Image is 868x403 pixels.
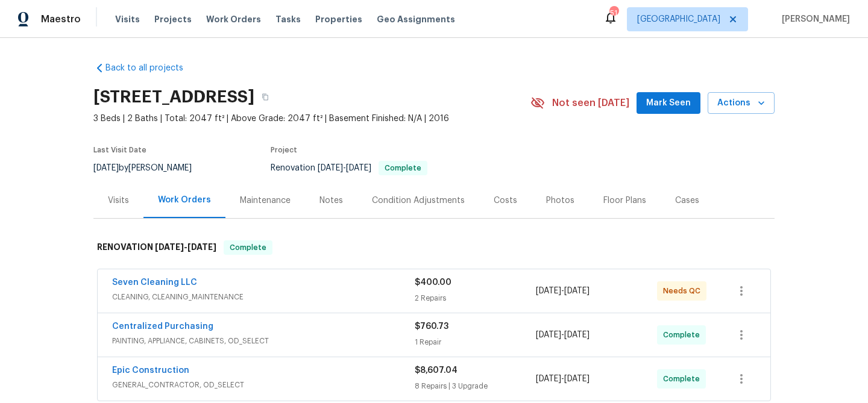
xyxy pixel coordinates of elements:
[564,287,590,295] span: [DATE]
[536,373,590,385] span: -
[112,278,197,287] a: Seven Cleaning LLC
[319,195,343,207] div: Notes
[675,195,699,207] div: Cases
[372,195,465,207] div: Condition Adjustments
[154,13,192,25] span: Projects
[93,91,254,103] h2: [STREET_ADDRESS]
[415,292,536,304] div: 2 Repairs
[112,291,415,303] span: CLEANING, CLEANING_MAINTENANCE
[380,164,426,172] span: Complete
[41,13,81,25] span: Maestro
[536,287,561,295] span: [DATE]
[415,336,536,348] div: 1 Repair
[415,366,458,375] span: $8,607.04
[93,62,209,74] a: Back to all projects
[637,13,720,25] span: [GEOGRAPHIC_DATA]
[318,164,371,172] span: -
[93,164,119,172] span: [DATE]
[97,240,216,255] h6: RENOVATION
[646,96,691,111] span: Mark Seen
[206,13,261,25] span: Work Orders
[271,164,427,172] span: Renovation
[112,366,189,375] a: Epic Construction
[93,113,530,125] span: 3 Beds | 2 Baths | Total: 2047 ft² | Above Grade: 2047 ft² | Basement Finished: N/A | 2016
[187,243,216,251] span: [DATE]
[552,97,629,109] span: Not seen [DATE]
[536,285,590,297] span: -
[415,380,536,392] div: 8 Repairs | 3 Upgrade
[225,242,271,254] span: Complete
[240,195,291,207] div: Maintenance
[415,322,448,331] span: $760.73
[275,15,301,23] span: Tasks
[112,379,415,391] span: GENERAL_CONTRACTOR, OD_SELECT
[155,243,216,251] span: -
[564,331,590,339] span: [DATE]
[663,329,705,341] span: Complete
[609,7,618,19] div: 51
[377,13,455,25] span: Geo Assignments
[93,228,775,267] div: RENOVATION [DATE]-[DATE]Complete
[663,373,705,385] span: Complete
[254,86,276,108] button: Copy Address
[112,335,415,347] span: PAINTING, APPLIANCE, CABINETS, OD_SELECT
[415,278,451,287] span: $400.00
[777,13,850,25] span: [PERSON_NAME]
[717,96,765,111] span: Actions
[346,164,371,172] span: [DATE]
[112,322,213,331] a: Centralized Purchasing
[637,92,700,114] button: Mark Seen
[564,375,590,383] span: [DATE]
[158,194,211,206] div: Work Orders
[315,13,362,25] span: Properties
[115,13,140,25] span: Visits
[708,92,775,114] button: Actions
[546,195,574,207] div: Photos
[108,195,129,207] div: Visits
[494,195,517,207] div: Costs
[155,243,184,251] span: [DATE]
[318,164,343,172] span: [DATE]
[536,331,561,339] span: [DATE]
[663,285,705,297] span: Needs QC
[93,161,206,175] div: by [PERSON_NAME]
[536,329,590,341] span: -
[271,146,297,154] span: Project
[536,375,561,383] span: [DATE]
[603,195,646,207] div: Floor Plans
[93,146,146,154] span: Last Visit Date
